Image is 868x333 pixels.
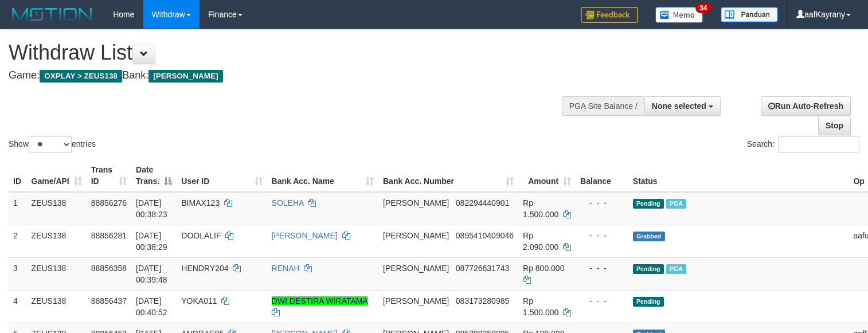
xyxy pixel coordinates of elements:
[576,159,628,192] th: Balance
[181,231,221,240] span: DOOLALIF
[633,264,664,274] span: Pending
[91,296,127,305] span: 88856437
[580,197,624,209] div: - - -
[27,257,87,290] td: ZEUS138
[177,159,267,192] th: User ID: activate to sort column ascending
[27,159,87,192] th: Game/API: activate to sort column ascending
[9,290,27,323] td: 4
[29,136,72,153] select: Showentries
[523,198,558,219] span: Rp 1.500.000
[27,225,87,257] td: ZEUS138
[778,136,859,153] input: Search:
[695,3,711,13] span: 34
[181,198,220,207] span: BIMAX123
[378,159,518,192] th: Bank Acc. Number: activate to sort column ascending
[633,199,664,209] span: Pending
[9,6,96,23] img: MOTION_logo.png
[9,41,567,64] h1: Withdraw List
[267,159,378,192] th: Bank Acc. Name: activate to sort column ascending
[181,296,217,305] span: YOKA011
[456,231,514,240] span: Copy 0895410409046 to clipboard
[628,159,849,192] th: Status
[523,264,564,273] span: Rp 800.000
[9,192,27,225] td: 1
[523,231,558,252] span: Rp 2.090.000
[27,290,87,323] td: ZEUS138
[272,198,304,207] a: SOLEHA
[9,70,567,81] h4: Game: Bank:
[456,296,509,305] span: Copy 083173280985 to clipboard
[655,7,703,23] img: Button%20Memo.svg
[131,159,177,192] th: Date Trans.: activate to sort column descending
[523,296,558,317] span: Rp 1.500.000
[518,159,576,192] th: Amount: activate to sort column ascending
[652,101,706,111] span: None selected
[383,198,449,207] span: [PERSON_NAME]
[136,198,167,219] span: [DATE] 00:38:23
[91,198,127,207] span: 88856276
[272,231,338,240] a: [PERSON_NAME]
[272,296,368,305] a: DWI DESTIRA WIRATAMA
[27,192,87,225] td: ZEUS138
[562,96,644,116] div: PGA Site Balance /
[181,264,228,273] span: HENDRY204
[136,231,167,252] span: [DATE] 00:38:29
[383,264,449,273] span: [PERSON_NAME]
[383,296,449,305] span: [PERSON_NAME]
[456,198,509,207] span: Copy 082294440901 to clipboard
[580,295,624,307] div: - - -
[666,199,686,209] span: Marked by aafkaynarin
[456,264,509,273] span: Copy 087726631743 to clipboard
[818,116,851,135] a: Stop
[91,264,127,273] span: 88856358
[40,70,122,83] span: OXPLAY > ZEUS138
[633,297,664,307] span: Pending
[761,96,851,116] a: Run Auto-Refresh
[581,7,638,23] img: Feedback.jpg
[580,263,624,274] div: - - -
[747,136,859,153] label: Search:
[580,230,624,241] div: - - -
[721,7,778,22] img: panduan.png
[87,159,131,192] th: Trans ID: activate to sort column ascending
[272,264,300,273] a: RENAH
[9,159,27,192] th: ID
[9,257,27,290] td: 3
[148,70,222,83] span: [PERSON_NAME]
[91,231,127,240] span: 88856281
[666,264,686,274] span: Marked by aafkaynarin
[633,232,665,241] span: Grabbed
[9,136,96,153] label: Show entries
[136,264,167,284] span: [DATE] 00:39:48
[9,225,27,257] td: 2
[383,231,449,240] span: [PERSON_NAME]
[644,96,721,116] button: None selected
[136,296,167,317] span: [DATE] 00:40:52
